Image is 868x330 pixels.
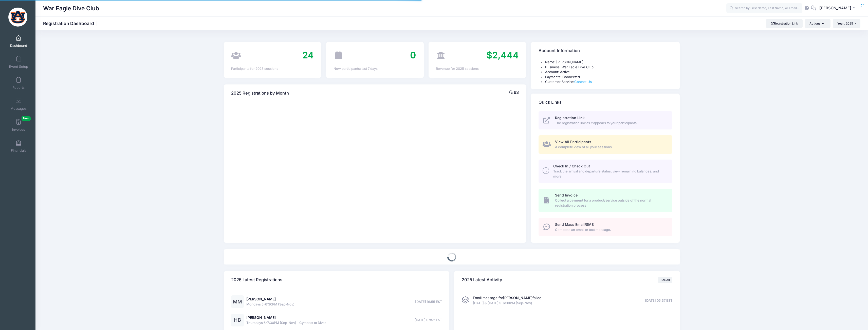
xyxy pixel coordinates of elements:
span: Year: 2025 [837,21,853,25]
a: See All [658,277,672,283]
a: Contact Us [574,80,592,84]
a: Messages [7,95,31,113]
a: Registration Link [766,19,803,28]
li: Payments: Connected [545,75,672,80]
span: Registration Link [555,116,585,120]
button: Actions [805,19,830,28]
strong: [PERSON_NAME] [503,296,532,300]
h4: 2025 Registrations by Month [231,86,289,100]
span: View All Participants [555,140,591,144]
span: Check In / Check Out [553,164,590,168]
span: Reports [12,85,25,90]
a: Reports [7,74,31,92]
h4: Account Information [539,44,580,58]
a: InvoicesNew [7,116,31,134]
h1: Registration Dashboard [43,21,98,26]
a: [PERSON_NAME] [246,315,276,320]
a: Send Invoice Collect a payment for a product/service outside of the normal registration process [539,189,672,212]
span: A complete view of all your sessions. [555,145,667,150]
span: Messages [10,106,27,111]
h4: 2025 Latest Activity [462,273,502,287]
input: Search by First Name, Last Name, or Email... [726,3,802,13]
span: Track the arrival and departure status, view remaining balances, and more. [553,169,667,179]
a: Send Mass Email/SMS Compose an email or text message. [539,218,672,236]
a: Dashboard [7,32,31,50]
a: View All Participants A complete view of all your sessions. [539,135,672,154]
li: Business: War Eagle Dive Club [545,65,672,70]
span: Send Mass Email/SMS [555,222,594,227]
span: 24 [302,50,314,61]
div: Revenue for 2025 sessions [436,66,519,71]
a: Financials [7,137,31,155]
span: $2,444 [486,50,519,61]
button: [PERSON_NAME] [816,3,860,14]
h1: War Eagle Dive Club [43,3,99,14]
span: Compose an email or text message. [555,227,667,232]
a: [PERSON_NAME] [246,297,276,301]
li: Customer Service: [545,79,672,84]
span: Invoices [12,127,25,132]
span: Send Invoice [555,193,578,197]
a: Check In / Check Out Track the arrival and departure status, view remaining balances, and more. [539,160,672,183]
span: [DATE] 05:37 EST [645,298,672,303]
span: Dashboard [10,43,27,48]
div: New participants: last 7 days [334,66,416,71]
div: MM [231,295,244,308]
li: Account: Active [545,70,672,75]
h4: 2025 Latest Registrations [231,273,282,287]
span: Financials [11,148,26,153]
span: Email message for failed [473,296,542,300]
span: [DATE] & [DATE] 5-6:30PM (Sep-Nov) [473,301,542,306]
span: New [22,116,31,121]
button: Year: 2025 [833,19,860,28]
span: 63 [514,90,519,95]
span: 0 [410,50,416,61]
span: The registration link as it appears to your participants. [555,121,667,126]
img: War Eagle Dive Club [8,8,27,27]
span: Event Setup [9,64,28,69]
span: [PERSON_NAME] [819,5,851,11]
li: Name: [PERSON_NAME] [545,60,672,65]
a: Event Setup [7,53,31,71]
a: HB [231,318,244,322]
span: [DATE] 07:52 EST [415,318,442,323]
span: Mondays 5-6:30PM (Sep-Nov) [246,302,294,307]
span: Collect a payment for a product/service outside of the normal registration process [555,198,667,208]
span: [DATE] 16:55 EST [415,299,442,304]
div: HB [231,314,244,326]
a: Registration Link The registration link as it appears to your participants. [539,111,672,130]
h4: Quick Links [539,95,562,109]
a: MM [231,300,244,304]
span: Thursdays 6-7:30PM (Sep-Nov) - Gymnast to Diver [246,320,326,325]
div: Participants for 2025 sessions [231,66,314,71]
